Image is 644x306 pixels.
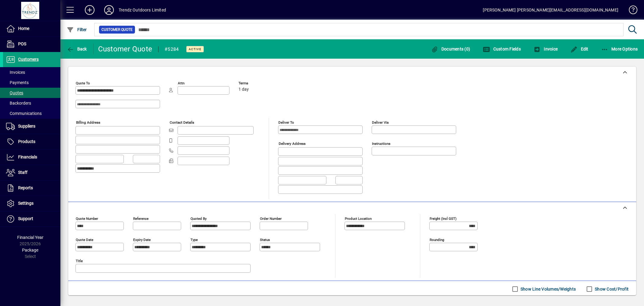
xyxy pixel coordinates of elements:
span: Custom Fields [483,47,521,51]
span: Filter [67,27,87,32]
button: More Options [600,44,639,54]
a: Payments [3,77,60,88]
span: Edit [570,47,588,51]
span: Suppliers [18,124,35,129]
a: Home [3,21,60,36]
mat-label: Status [260,237,270,242]
span: Customer Quote [101,27,133,33]
mat-label: Rounding [430,237,444,242]
button: Custom Fields [481,44,522,54]
div: Trendz Outdoors Limited [119,5,166,15]
label: Show Cost/Profit [594,286,629,292]
a: Reports [3,181,60,196]
a: Invoices [3,67,60,77]
span: Financials [18,155,37,159]
mat-label: Deliver To [278,120,294,125]
mat-label: Quote number [76,216,98,220]
a: Financials [3,150,60,165]
mat-label: Title [76,259,83,263]
a: Backorders [3,98,60,108]
a: Staff [3,165,60,180]
a: Products [3,134,60,149]
mat-label: Deliver via [372,120,389,125]
div: [PERSON_NAME] [PERSON_NAME][EMAIL_ADDRESS][DOMAIN_NAME] [483,5,618,15]
a: Knowledge Base [624,1,636,21]
a: Settings [3,196,60,211]
span: Terms [239,81,275,85]
mat-label: Expiry date [133,237,151,242]
mat-label: Instructions [372,142,390,146]
a: Suppliers [3,119,60,134]
mat-label: Order number [260,216,282,220]
span: Package [22,248,38,252]
mat-label: Attn [178,81,184,85]
button: Edit [569,44,590,54]
span: Backorders [6,101,31,106]
span: Products [18,139,35,144]
mat-label: Quote To [76,81,90,85]
mat-label: Quoted by [191,216,207,220]
app-page-header-button: Back [60,44,94,54]
span: 1 day [239,87,249,92]
button: Documents (0) [429,44,472,54]
a: POS [3,37,60,52]
span: Active [189,47,201,51]
button: Profile [99,5,119,15]
div: #5284 [165,44,179,54]
span: Quotes [6,90,23,95]
a: Quotes [3,88,60,98]
span: Support [18,216,33,221]
span: Home [18,26,29,31]
span: More Options [601,47,638,51]
label: Show Line Volumes/Weights [519,286,576,292]
mat-label: Type [191,237,198,242]
button: Filter [65,24,88,35]
span: Invoices [6,70,25,75]
button: Back [65,44,88,54]
mat-label: Reference [133,216,149,220]
div: Customer Quote [98,44,152,54]
span: Back [67,47,87,51]
span: Invoice [533,47,558,51]
span: Documents (0) [431,47,470,51]
a: Communications [3,108,60,119]
span: Settings [18,201,34,206]
span: POS [18,41,26,46]
span: Financial Year [17,235,43,240]
span: Payments [6,80,29,85]
mat-label: Freight (incl GST) [430,216,457,220]
button: Invoice [532,44,559,54]
mat-label: Product location [345,216,372,220]
span: Reports [18,185,33,190]
span: Customers [18,57,39,62]
mat-label: Quote date [76,237,93,242]
a: Support [3,211,60,226]
button: Add [80,5,99,15]
span: Staff [18,170,27,175]
span: Communications [6,111,42,116]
